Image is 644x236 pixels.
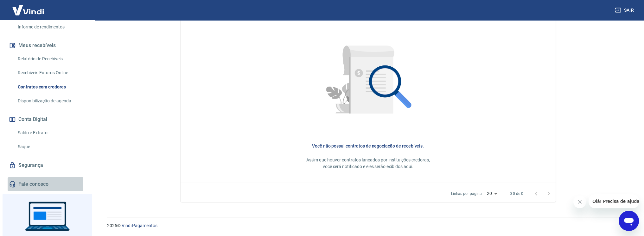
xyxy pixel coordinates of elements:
span: Assim que houver contratos lançados por instituições credoras, você será notificado e eles serão ... [306,157,430,169]
a: Contratos com credores [15,81,87,94]
iframe: Botão para abrir a janela de mensagens [619,211,639,231]
a: Fale conosco [8,177,87,191]
div: 20 [484,189,500,198]
a: Saldo e Extrato [15,126,87,139]
p: 0-0 de 0 [510,191,523,197]
a: Relatório de Recebíveis [15,52,87,65]
span: Olá! Precisa de ajuda? [4,4,53,9]
button: Sair [614,4,636,16]
h6: Você não possui contratos de negociação de recebíveis. [191,143,545,149]
iframe: Fechar mensagem [573,196,586,208]
a: Vindi Pagamentos [122,223,157,228]
iframe: Mensagem da empresa [589,194,639,208]
a: Recebíveis Futuros Online [15,66,87,79]
img: Vindi [8,0,49,20]
p: Linhas por página [451,191,481,197]
button: Conta Digital [8,112,87,126]
p: 2025 © [107,222,629,229]
a: Informe de rendimentos [15,21,87,33]
img: Nenhum item encontrado [309,23,427,140]
a: Disponibilização de agenda [15,94,87,107]
button: Meus recebíveis [8,39,87,52]
a: Segurança [8,158,87,172]
a: Saque [15,140,87,153]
